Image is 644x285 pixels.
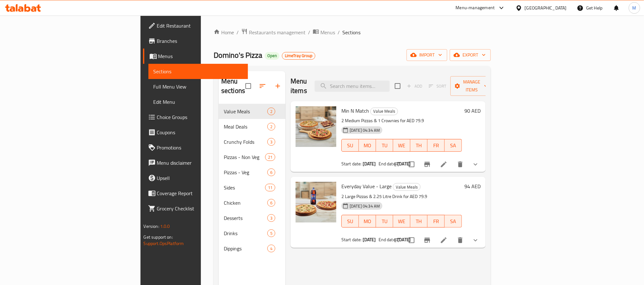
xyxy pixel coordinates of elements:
[241,28,305,36] a: Restaurants management
[214,28,491,36] nav: breadcrumb
[157,144,243,151] span: Promotions
[224,245,267,252] span: Dippings
[404,81,425,91] span: Add item
[224,214,267,222] div: Desserts
[468,233,483,248] button: show more
[282,53,315,58] span: LimeTray Group
[341,193,462,201] p: 2 Large Pizzas & 2.25 Litre Drink for AED 79.9
[224,123,267,130] span: Meal Deals
[341,106,369,116] span: Min N Match
[158,52,243,60] span: Menus
[428,139,445,152] button: FR
[391,79,404,93] span: Select section
[143,49,248,64] a: Menus
[143,125,248,140] a: Coupons
[144,233,173,241] span: Get support on:
[363,235,376,244] b: [DATE]
[143,170,248,186] a: Upsell
[143,33,248,49] a: Branches
[265,154,275,160] span: 21
[379,141,391,150] span: TU
[268,246,275,252] span: 4
[224,229,267,237] span: Drinks
[219,165,285,180] div: Pizzas - Veg6
[450,76,493,96] button: Manage items
[268,109,275,115] span: 2
[296,182,336,222] img: Everyday Value - Large
[453,233,468,248] button: delete
[154,83,243,90] span: Full Menu View
[405,234,418,247] span: Select to update
[268,215,275,221] span: 3
[267,199,275,207] div: items
[224,138,267,146] span: Crunchy Folds
[344,217,356,226] span: SU
[224,108,267,115] span: Value Meals
[371,108,398,115] span: Value Meals
[267,138,275,146] div: items
[157,174,243,182] span: Upsell
[219,134,285,149] div: Crunchy Folds3
[265,52,279,60] div: Open
[455,51,486,59] span: export
[219,149,285,165] div: Pizzas - Non Veg21
[296,106,336,147] img: Min N Match
[265,153,275,161] div: items
[396,141,408,150] span: WE
[344,141,356,150] span: SU
[341,139,359,152] button: SU
[143,140,248,155] a: Promotions
[143,109,248,125] a: Choice Groups
[376,215,393,228] button: TU
[224,199,267,207] span: Chicken
[242,79,255,93] span: Select all sections
[219,241,285,256] div: Dippings4
[338,29,340,36] li: /
[249,29,305,36] span: Restaurants management
[464,106,481,115] h6: 90 AED
[224,153,265,161] span: Pizzas - Non Veg
[410,139,428,152] button: TH
[420,233,435,248] button: Branch-specific-item
[379,217,391,226] span: TU
[144,222,159,230] span: Version:
[219,119,285,134] div: Meal Deals2
[410,215,428,228] button: TH
[425,81,450,91] span: Select section first
[224,169,267,176] span: Pizzas - Veg
[440,236,448,244] a: Edit menu item
[267,123,275,130] div: items
[341,215,359,228] button: SU
[445,139,462,152] button: SA
[633,4,636,11] span: M
[224,184,265,191] div: Sides
[157,205,243,212] span: Grocery Checklist
[456,4,495,12] div: Menu-management
[341,117,462,125] p: 2 Medium Pizzas & 1 Crownies for AED 79.9
[407,49,447,61] button: import
[268,230,275,236] span: 5
[393,183,420,191] span: Value Meals
[267,169,275,176] div: items
[154,98,243,106] span: Edit Menu
[440,161,448,168] a: Edit menu item
[157,113,243,121] span: Choice Groups
[268,124,275,130] span: 2
[148,94,248,109] a: Edit Menu
[430,217,442,226] span: FR
[347,203,382,209] span: [DATE] 04:34 AM
[359,215,376,228] button: MO
[255,78,270,94] span: Sort sections
[341,160,362,168] span: Start date:
[412,51,442,59] span: import
[347,127,382,133] span: [DATE] 04:34 AM
[160,222,170,230] span: 1.0.0
[143,201,248,216] a: Grocery Checklist
[341,182,392,191] span: Everyday Value - Large
[447,141,459,150] span: SA
[472,161,479,168] svg: Show Choices
[308,29,310,36] li: /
